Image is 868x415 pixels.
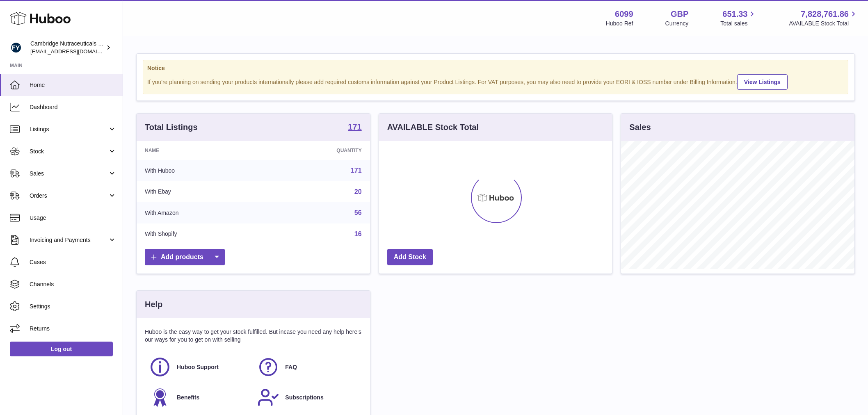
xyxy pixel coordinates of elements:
[10,41,22,54] img: internalAdmin-6099@internal.huboo.com
[30,325,116,333] span: Returns
[30,214,116,222] span: Usage
[351,167,362,174] a: 171
[149,386,249,408] a: Benefits
[145,299,162,310] h3: Help
[30,170,108,178] span: Sales
[671,9,688,20] strong: GBP
[789,20,858,27] span: AVAILABLE Stock Total
[10,342,113,356] a: Log out
[354,230,362,237] a: 16
[177,363,219,371] span: Huboo Support
[720,9,757,27] a: 651.33 Total sales
[789,9,858,27] a: 7,828,761.86 AVAILABLE Stock Total
[177,394,199,401] span: Benefits
[629,122,651,133] h3: Sales
[147,73,844,90] div: If you're planning on sending your products internationally please add required customs informati...
[137,223,264,245] td: With Shopify
[145,328,362,344] p: Huboo is the easy way to get your stock fulfilled. But incase you need any help here's our ways f...
[137,141,264,160] th: Name
[30,103,116,111] span: Dashboard
[615,9,633,20] strong: 6099
[387,122,479,133] h3: AVAILABLE Stock Total
[30,303,116,310] span: Settings
[285,394,323,401] span: Subscriptions
[30,81,116,89] span: Home
[30,192,108,200] span: Orders
[737,74,788,90] a: View Listings
[264,141,370,160] th: Quantity
[606,20,633,27] div: Huboo Ref
[348,123,361,132] a: 171
[30,258,116,266] span: Cases
[147,64,844,72] strong: Notice
[149,356,249,378] a: Huboo Support
[354,209,362,216] a: 56
[30,40,104,55] div: Cambridge Nutraceuticals Ltd
[30,125,108,133] span: Listings
[145,249,225,266] a: Add products
[30,280,116,288] span: Channels
[257,356,357,378] a: FAQ
[137,181,264,203] td: With Ebay
[722,9,747,20] span: 651.33
[348,123,361,131] strong: 171
[665,20,689,27] div: Currency
[285,363,297,371] span: FAQ
[387,249,433,266] a: Add Stock
[30,148,108,155] span: Stock
[30,236,108,244] span: Invoicing and Payments
[145,122,198,133] h3: Total Listings
[257,386,357,408] a: Subscriptions
[720,20,757,27] span: Total sales
[801,9,849,20] span: 7,828,761.86
[137,160,264,181] td: With Huboo
[30,48,121,55] span: [EMAIL_ADDRESS][DOMAIN_NAME]
[354,188,362,195] a: 20
[137,202,264,223] td: With Amazon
